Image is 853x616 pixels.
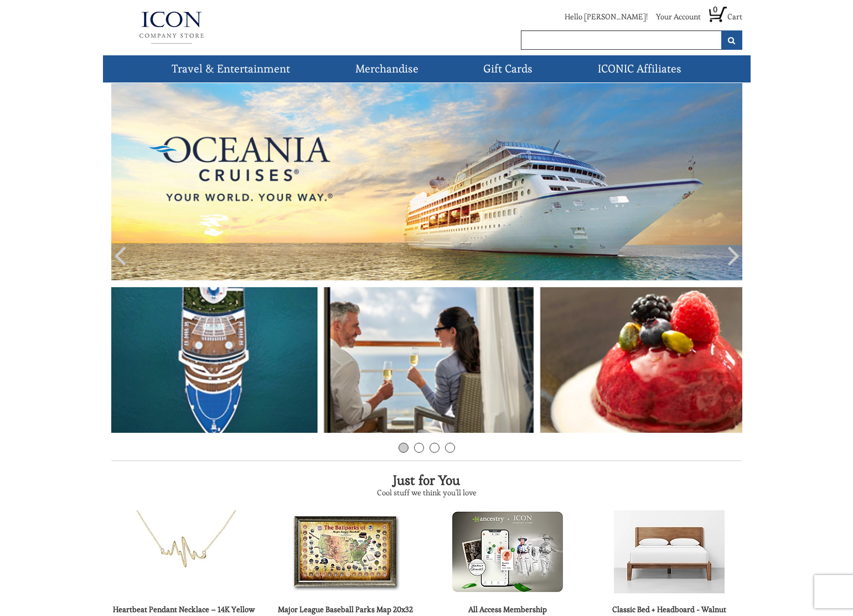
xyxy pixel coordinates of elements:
img: All Access Membership [452,510,563,593]
img: Heartbeat Pendant Necklace – 14K Yellow Gold [128,510,239,593]
a: Gift Cards [479,55,537,82]
h2: Just for You [111,472,742,489]
a: 2 [414,443,424,453]
img: Classic Bed + Headboard - Walnut [614,510,725,593]
img: Oceania [111,83,742,433]
a: ICONIC Affiliates [593,55,686,82]
h3: Cool stuff we think you'll love [111,489,742,497]
a: 0 Cart [709,12,742,22]
a: 3 [430,443,440,453]
a: Travel & Entertainment [167,55,294,82]
img: Major League Baseball Parks Map 20x32 Framed Collage [290,510,401,593]
li: Hello [PERSON_NAME]! [556,11,648,28]
a: 4 [445,443,455,453]
a: 1 [399,443,409,453]
a: Merchandise [351,55,423,82]
a: Your Account [656,12,701,22]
